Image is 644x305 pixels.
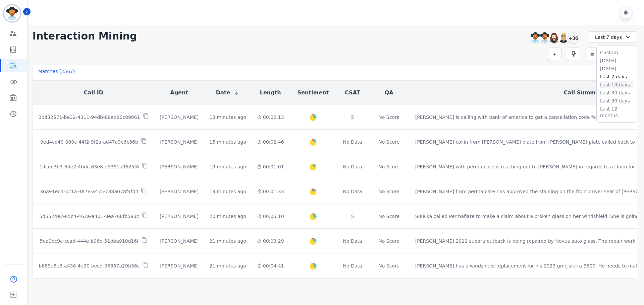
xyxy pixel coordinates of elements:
div: No Data [342,238,363,244]
div: 00:02:13 [257,114,284,121]
button: Date [216,89,240,97]
div: [PERSON_NAME] [160,188,199,195]
div: Last 7 days [588,31,637,43]
div: No Data [342,188,363,195]
div: 21 minutes ago [209,262,246,269]
div: No Data [342,163,363,170]
div: 00:01:33 [257,188,284,195]
div: 19 minutes ago [209,163,246,170]
div: No Score [378,262,399,269]
div: [PERSON_NAME] [160,114,199,121]
div: 00:02:46 [257,139,284,145]
div: 00:04:41 [257,262,284,269]
li: Custom [600,49,634,56]
div: No Score [378,213,399,220]
div: [PERSON_NAME] [160,262,199,269]
p: 14cee3b3-64e2-4bdc-83e8-d5391a9625f8 [39,163,139,170]
li: Last 14 days [600,81,634,88]
p: b689a8e3-a438-4e30-becd-96857a29b36c [39,262,140,269]
button: Length [260,89,281,97]
button: Call ID [84,89,103,97]
div: No Data [342,262,363,269]
div: 21 minutes ago [209,238,246,244]
div: 00:05:10 [257,213,284,220]
p: 0bd82571-ba32-4311-94db-88ad86c89061 [38,114,140,121]
div: No Score [378,163,399,170]
button: Call Summary [564,89,605,97]
div: Matches ( 2567 ) [38,68,75,77]
div: 5 [342,213,363,220]
div: No Data [342,139,363,145]
div: [PERSON_NAME] [160,139,199,145]
div: 13 minutes ago [209,114,246,121]
div: No Score [378,238,399,244]
button: Agent [170,89,188,97]
div: [PERSON_NAME] [160,163,199,170]
li: [DATE] [600,65,634,72]
div: 5 [342,114,363,121]
p: 9ed4cd40-980c-44f2-9f2a-ad47a9e6c86b [40,139,138,145]
div: No Score [378,139,399,145]
li: Last 30 days [600,89,634,96]
p: 36a91ed1-bc1a-487e-a475-c88a078f4f04 [40,188,138,195]
div: +36 [568,32,579,44]
li: Last 90 days [600,97,634,104]
h1: Interaction Mining [33,30,137,42]
button: Sentiment [298,89,329,97]
p: 5ea9bc9c-ccad-444e-b96e-51bba910d16f [40,238,139,244]
p: 5d5524e2-65c4-462a-a401-8ea768fb593c [39,213,139,220]
img: Bordered avatar [4,5,20,21]
div: No Score [378,114,399,121]
div: 15 minutes ago [209,139,246,145]
div: 00:01:01 [257,163,284,170]
div: 20 minutes ago [209,213,246,220]
li: Last 12 months [600,105,634,119]
div: [PERSON_NAME] [160,238,199,244]
div: No Score [378,188,399,195]
div: [PERSON_NAME] [160,213,199,220]
li: Last 7 days [600,73,634,80]
div: 19 minutes ago [209,188,246,195]
div: 00:03:29 [257,238,284,244]
button: CSAT [345,89,360,97]
button: QA [385,89,393,97]
li: [DATE] [600,57,634,64]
